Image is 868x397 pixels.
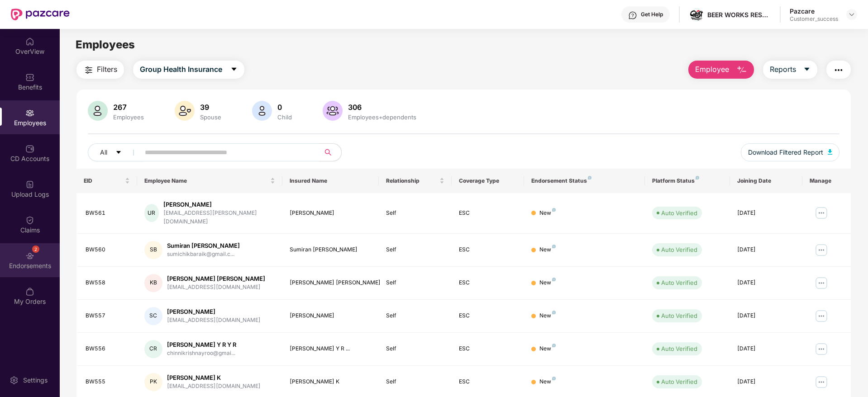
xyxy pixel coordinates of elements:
[20,376,50,385] div: Settings
[695,64,729,75] span: Employee
[833,65,844,76] img: svg+xml;base64,PHN2ZyB4bWxucz0iaHR0cDovL3d3dy53My5vcmcvMjAwMC9zdmciIHdpZHRoPSIyNCIgaGVpZ2h0PSIyNC...
[167,283,265,292] div: [EMAIL_ADDRESS][DOMAIN_NAME]
[386,209,444,217] div: Self
[175,101,195,121] img: svg+xml;base64,PHN2ZyB4bWxucz0iaHR0cDovL3d3dy53My5vcmcvMjAwMC9zdmciIHhtbG5zOnhsaW5rPSJodHRwOi8vd3...
[137,169,282,193] th: Employee Name
[588,176,591,180] img: svg+xml;base64,PHN2ZyB4bWxucz0iaHR0cDovL3d3dy53My5vcmcvMjAwMC9zdmciIHdpZHRoPSI4IiBoZWlnaHQ9IjgiIH...
[167,349,236,358] div: chinnikrishnayroo@gmai...
[25,180,34,189] img: svg+xml;base64,PHN2ZyBpZD0iVXBsb2FkX0xvZ3MiIGRhdGEtbmFtZT0iVXBsb2FkIExvZ3MiIHhtbG5zPSJodHRwOi8vd3...
[111,103,146,112] div: 267
[167,241,240,250] div: Sumiran [PERSON_NAME]
[459,378,517,386] div: ESC
[690,9,703,20] img: WhatsApp%20Image%202024-02-28%20at%203.03.39%20PM.jpeg
[552,311,556,314] img: svg+xml;base64,PHN2ZyB4bWxucz0iaHR0cDovL3d3dy53My5vcmcvMjAwMC9zdmciIHdpZHRoPSI4IiBoZWlnaHQ9IjgiIH...
[25,251,34,260] img: svg+xml;base64,PHN2ZyBpZD0iRW5kb3JzZW1lbnRzIiB4bWxucz0iaHR0cDovL3d3dy53My5vcmcvMjAwMC9zdmciIHdpZH...
[661,208,697,217] div: Auto Verified
[737,312,795,320] div: [DATE]
[802,169,851,193] th: Manage
[290,209,372,217] div: [PERSON_NAME]
[628,11,637,20] img: svg+xml;base64,PHN2ZyBpZD0iSGVscC0zMngzMiIgeG1sbnM9Imh0dHA6Ly93d3cudzMub3JnLzIwMDAvc3ZnIiB3aWR0aD...
[167,307,261,316] div: [PERSON_NAME]
[167,250,240,259] div: sumichikbaraik@gmail.c...
[97,64,117,75] span: Filters
[459,312,517,320] div: ESC
[290,246,372,254] div: Sumiran [PERSON_NAME]
[10,376,19,385] img: svg+xml;base64,PHN2ZyBpZD0iU2V0dGluZy0yMHgyMCIgeG1sbnM9Imh0dHA6Ly93d3cudzMub3JnLzIwMDAvc3ZnIiB3aW...
[707,10,771,19] div: BEER WORKS RESTAURANTS & MICRO BREWERY PVT LTD
[814,206,829,220] img: manageButton
[661,278,697,287] div: Auto Verified
[814,375,829,389] img: manageButton
[25,287,34,296] img: svg+xml;base64,PHN2ZyBpZD0iTXlfT3JkZXJzIiBkYXRhLW5hbWU9Ik15IE9yZGVycyIgeG1sbnM9Imh0dHA6Ly93d3cudz...
[167,340,236,349] div: [PERSON_NAME] Y R Y R
[144,307,162,325] div: SC
[346,103,418,112] div: 306
[83,65,94,76] img: svg+xml;base64,PHN2ZyB4bWxucz0iaHR0cDovL3d3dy53My5vcmcvMjAwMC9zdmciIHdpZHRoPSIyNCIgaGVpZ2h0PSIyNC...
[25,216,34,225] img: svg+xml;base64,PHN2ZyBpZD0iQ2xhaW0iIHhtbG5zPSJodHRwOi8vd3d3LnczLm9yZy8yMDAwL3N2ZyIgd2lkdGg9IjIwIi...
[319,143,342,161] button: search
[531,177,638,184] div: Endorsement Status
[144,340,162,358] div: CR
[386,279,444,287] div: Self
[290,378,372,386] div: [PERSON_NAME] K
[25,37,34,46] img: svg+xml;base64,PHN2ZyBpZD0iSG9tZSIgeG1sbnM9Imh0dHA6Ly93d3cudzMub3JnLzIwMDAvc3ZnIiB3aWR0aD0iMjAiIG...
[163,209,275,226] div: [EMAIL_ADDRESS][PERSON_NAME][DOMAIN_NAME]
[552,208,556,212] img: svg+xml;base64,PHN2ZyB4bWxucz0iaHR0cDovL3d3dy53My5vcmcvMjAwMC9zdmciIHdpZHRoPSI4IiBoZWlnaHQ9IjgiIH...
[76,38,135,51] span: Employees
[661,311,697,320] div: Auto Verified
[100,147,107,157] span: All
[115,149,122,156] span: caret-down
[696,176,699,180] img: svg+xml;base64,PHN2ZyB4bWxucz0iaHR0cDovL3d3dy53My5vcmcvMjAwMC9zdmciIHdpZHRoPSI4IiBoZWlnaHQ9IjgiIH...
[86,246,130,254] div: BW560
[167,382,261,391] div: [EMAIL_ADDRESS][DOMAIN_NAME]
[144,274,162,292] div: KB
[539,209,556,217] div: New
[741,143,839,161] button: Download Filtered Report
[790,15,838,23] div: Customer_success
[539,345,556,353] div: New
[661,344,697,353] div: Auto Verified
[167,316,261,325] div: [EMAIL_ADDRESS][DOMAIN_NAME]
[86,209,130,217] div: BW561
[763,61,817,79] button: Reportscaret-down
[167,274,265,283] div: [PERSON_NAME] [PERSON_NAME]
[737,378,795,386] div: [DATE]
[86,312,130,320] div: BW557
[144,241,162,259] div: SB
[539,279,556,287] div: New
[661,377,697,386] div: Auto Verified
[452,169,524,193] th: Coverage Type
[25,73,34,82] img: svg+xml;base64,PHN2ZyBpZD0iQmVuZWZpdHMiIHhtbG5zPSJodHRwOi8vd3d3LnczLm9yZy8yMDAwL3N2ZyIgd2lkdGg9Ij...
[652,177,722,184] div: Platform Status
[736,65,747,76] img: svg+xml;base64,PHN2ZyB4bWxucz0iaHR0cDovL3d3dy53My5vcmcvMjAwMC9zdmciIHhtbG5zOnhsaW5rPSJodHRwOi8vd3...
[290,345,372,353] div: [PERSON_NAME] Y R ...
[276,103,294,112] div: 0
[379,169,451,193] th: Relationship
[167,373,261,382] div: [PERSON_NAME] K
[88,143,143,161] button: Allcaret-down
[76,61,124,79] button: Filters
[198,103,223,112] div: 39
[11,9,70,20] img: New Pazcare Logo
[144,373,162,391] div: PK
[84,177,123,184] span: EID
[32,246,39,253] div: 2
[25,144,34,153] img: svg+xml;base64,PHN2ZyBpZD0iQ0RfQWNjb3VudHMiIGRhdGEtbmFtZT0iQ0QgQWNjb3VudHMiIHhtbG5zPSJodHRwOi8vd3...
[144,204,159,222] div: UR
[198,113,223,121] div: Spouse
[770,64,796,75] span: Reports
[552,278,556,281] img: svg+xml;base64,PHN2ZyB4bWxucz0iaHR0cDovL3d3dy53My5vcmcvMjAwMC9zdmciIHdpZHRoPSI4IiBoZWlnaHQ9IjgiIH...
[282,169,379,193] th: Insured Name
[386,177,437,184] span: Relationship
[459,345,517,353] div: ESC
[346,113,418,121] div: Employees+dependents
[552,245,556,248] img: svg+xml;base64,PHN2ZyB4bWxucz0iaHR0cDovL3d3dy53My5vcmcvMjAwMC9zdmciIHdpZHRoPSI4IiBoZWlnaHQ9IjgiIH...
[661,245,697,254] div: Auto Verified
[539,246,556,254] div: New
[86,345,130,353] div: BW556
[737,279,795,287] div: [DATE]
[140,64,222,75] span: Group Health Insurance
[76,169,137,193] th: EID
[290,312,372,320] div: [PERSON_NAME]
[552,377,556,380] img: svg+xml;base64,PHN2ZyB4bWxucz0iaHR0cDovL3d3dy53My5vcmcvMjAwMC9zdmciIHdpZHRoPSI4IiBoZWlnaHQ9IjgiIH...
